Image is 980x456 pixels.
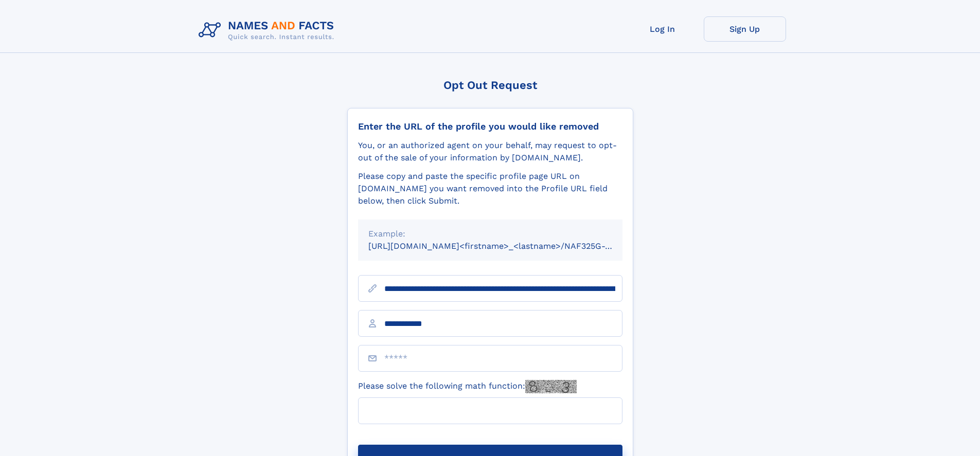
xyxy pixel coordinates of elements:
div: You, or an authorized agent on your behalf, may request to opt-out of the sale of your informatio... [358,139,622,164]
small: [URL][DOMAIN_NAME]<firstname>_<lastname>/NAF325G-xxxxxxxx [368,241,642,251]
a: Log In [621,16,704,42]
div: Opt Out Request [347,79,633,92]
div: Example: [368,228,612,240]
div: Enter the URL of the profile you would like removed [358,121,622,132]
img: Logo Names and Facts [194,16,343,44]
label: Please solve the following math function: [358,380,577,393]
a: Sign Up [704,16,786,42]
div: Please copy and paste the specific profile page URL on [DOMAIN_NAME] you want removed into the Pr... [358,170,622,207]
